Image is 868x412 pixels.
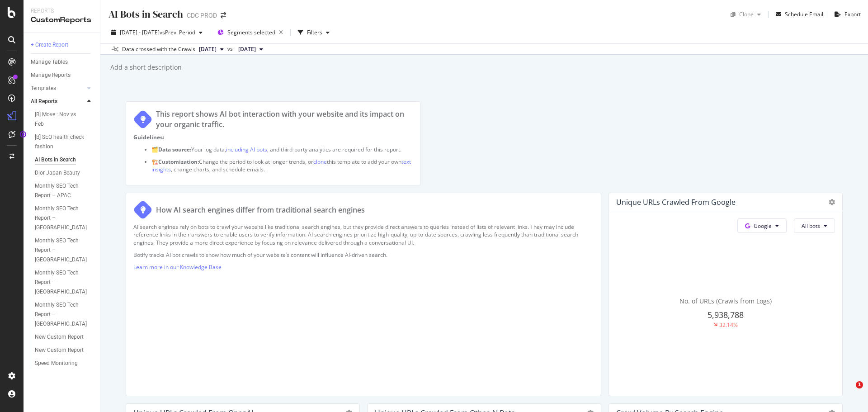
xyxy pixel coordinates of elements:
button: Schedule Email [772,7,823,22]
div: How AI search engines differ from traditional search engines [156,205,365,215]
p: 🏗️ Change the period to look at longer trends, or this template to add your own , change charts, ... [151,158,413,173]
div: This report shows AI bot interaction with your website and its impact on your organic traffic.Gui... [126,101,420,185]
div: Schedule Email [785,10,823,18]
a: AI Bots in Search [35,155,94,165]
div: This report shows AI bot interaction with your website and its impact on your organic traffic. [156,109,413,130]
span: All bots [802,222,820,230]
div: Tooltip anchor [19,130,27,138]
div: Export [844,10,861,18]
div: Clone [739,10,754,18]
div: AI Bots in Search [108,7,183,21]
div: CustomReports [31,15,93,25]
span: [DATE] - [DATE] [120,28,160,36]
div: Filters [307,28,322,36]
button: Google [737,218,787,233]
p: 🗂️ Your log data, , and third-party analytics are required for this report. [151,146,413,153]
div: [B] SEO health check fashion [35,133,87,152]
div: [B] Move : Nov vs Feb [35,110,85,129]
div: Unique URLs Crawled from GoogleGoogleAll botsNo. of URLs (Crawls from Logs)5,938,78832.14% [609,193,843,396]
a: [B] SEO health check fashion [35,133,94,152]
div: Manage Tables [31,57,68,67]
button: [DATE] [195,44,227,55]
a: Monthly SEO Tech Report – [GEOGRAPHIC_DATA] [35,300,94,329]
iframe: Intercom live chat [837,381,859,403]
a: + Create Report [31,40,94,50]
a: Speed Monitoring [35,359,94,368]
a: Monthly SEO Tech Report – APAC [35,181,94,200]
button: Segments selected [214,25,287,40]
div: Reports [31,7,93,15]
div: + Create Report [31,40,68,50]
a: Dior Japan Beauty [35,168,94,178]
div: How AI search engines differ from traditional search enginesAI search engines rely on bots to cra... [126,193,601,396]
div: Monthly SEO Tech Report – United States [35,300,90,329]
a: New Custom Report [35,346,94,355]
span: 5,938,788 [708,309,744,320]
a: text insights [151,158,411,173]
button: All bots [794,218,835,233]
a: Monthly SEO Tech Report – [GEOGRAPHIC_DATA] [35,236,94,265]
div: New Custom Report [35,332,84,342]
span: 2025 Feb. 19th [238,45,256,53]
div: Monthly SEO Tech Report – APAC [35,181,88,200]
p: AI search engines rely on bots to crawl your website like traditional search engines, but they pr... [133,223,594,246]
span: Google [754,222,772,230]
div: Speed Monitoring [35,359,78,368]
button: [DATE] - [DATE]vsPrev. Period [108,25,206,40]
span: 2025 Aug. 29th [199,45,217,53]
p: Botify tracks AI bot crawls to show how much of your website’s content will influence AI-driven s... [133,251,594,259]
div: CDC PROD [187,11,217,20]
a: clone [313,158,327,166]
a: Monthly SEO Tech Report – [GEOGRAPHIC_DATA] [35,204,94,232]
div: 32.14% [719,321,738,329]
div: Monthly SEO Tech Report – Europe [35,204,90,232]
span: vs Prev. Period [160,28,195,36]
div: arrow-right-arrow-left [221,12,226,19]
span: Segments selected [227,28,275,36]
button: Clone [727,7,764,22]
button: Export [831,7,861,22]
div: Data crossed with the Crawls [122,45,195,53]
a: Monthly SEO Tech Report – [GEOGRAPHIC_DATA] [35,268,94,297]
button: Filters [294,25,333,40]
a: including AI bots [226,146,267,153]
div: Manage Reports [31,71,71,80]
div: Monthly SEO Tech Report – JAPAN [35,236,90,265]
a: New Custom Report [35,332,94,342]
a: All Reports [31,97,85,106]
a: Templates [31,84,85,93]
span: vs [227,45,235,53]
div: New Custom Report [35,346,84,355]
strong: Guidelines: [133,133,164,141]
a: Manage Reports [31,71,94,80]
span: 1 [856,381,863,388]
div: Templates [31,84,56,93]
span: No. of URLs (Crawls from Logs) [679,297,772,305]
div: AI Bots in Search [35,155,76,165]
a: Learn more in our Knowledge Base [133,263,222,271]
strong: Customization: [158,158,199,166]
strong: Data source: [158,146,191,153]
a: Manage Tables [31,57,94,67]
div: Monthly SEO Tech Report – KOREA [35,268,90,297]
div: Add a short description [109,63,182,72]
div: Dior Japan Beauty [35,168,80,178]
button: [DATE] [235,44,267,55]
a: [B] Move : Nov vs Feb [35,110,94,129]
div: Unique URLs Crawled from Google [616,198,736,207]
div: All Reports [31,97,57,106]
